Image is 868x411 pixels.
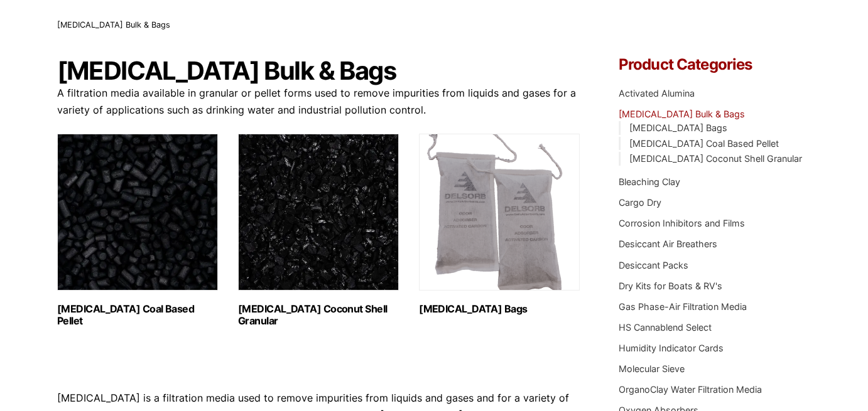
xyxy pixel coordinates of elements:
a: Visit product category Activated Carbon Coal Based Pellet [57,134,218,327]
img: Activated Carbon Coconut Shell Granular [238,134,399,291]
a: OrganoClay Water Filtration Media [619,384,762,395]
p: A filtration media available in granular or pellet forms used to remove impurities from liquids a... [57,85,581,119]
h2: [MEDICAL_DATA] Bags [419,303,580,315]
h1: [MEDICAL_DATA] Bulk & Bags [57,57,581,85]
a: [MEDICAL_DATA] Coal Based Pellet [629,138,779,149]
h2: [MEDICAL_DATA] Coal Based Pellet [57,303,218,327]
a: Desiccant Packs [619,260,688,270]
a: Humidity Indicator Cards [619,343,724,353]
img: Activated Carbon Coal Based Pellet [57,134,218,291]
a: Dry Kits for Boats & RV's [619,280,722,291]
a: Visit product category Activated Carbon Bags [419,134,580,315]
a: Desiccant Air Breathers [619,238,717,249]
h2: [MEDICAL_DATA] Coconut Shell Granular [238,303,399,327]
h4: Product Categories [619,57,811,72]
a: HS Cannablend Select [619,322,712,333]
a: [MEDICAL_DATA] Bags [629,122,727,133]
a: [MEDICAL_DATA] Bulk & Bags [619,109,745,119]
a: Molecular Sieve [619,363,685,374]
a: Activated Alumina [619,88,695,99]
span: [MEDICAL_DATA] Bulk & Bags [57,20,170,29]
a: [MEDICAL_DATA] Coconut Shell Granular [629,153,802,164]
a: Bleaching Clay [619,176,680,187]
img: Activated Carbon Bags [419,134,580,291]
a: Gas Phase-Air Filtration Media [619,301,747,312]
a: Cargo Dry [619,197,661,208]
a: Corrosion Inhibitors and Films [619,218,745,228]
a: Visit product category Activated Carbon Coconut Shell Granular [238,134,399,327]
